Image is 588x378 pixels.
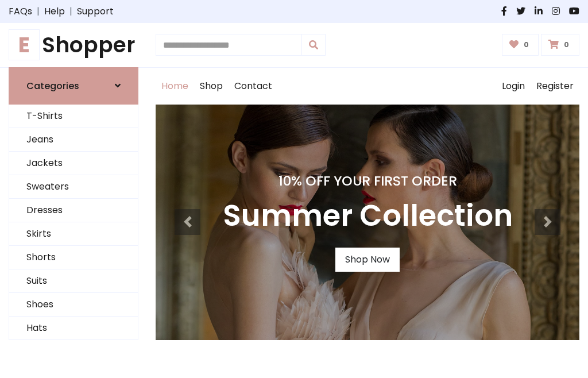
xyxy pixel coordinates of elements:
span: | [65,5,77,18]
a: Shop Now [335,248,400,272]
a: EShopper [9,32,138,58]
h1: Shopper [9,32,138,58]
a: Support [77,5,114,18]
span: 0 [521,40,532,50]
a: Shorts [9,246,138,269]
span: 0 [561,40,572,50]
span: E [9,29,40,60]
a: FAQs [9,5,32,18]
a: Hats [9,317,138,340]
a: Categories [9,67,138,105]
a: Contact [229,68,278,105]
a: Shoes [9,293,138,317]
span: | [32,5,44,18]
h6: Categories [26,80,79,91]
a: Home [156,68,194,105]
a: T-Shirts [9,105,138,128]
a: Login [496,68,531,105]
h3: Summer Collection [223,198,513,234]
a: Dresses [9,199,138,222]
a: Suits [9,269,138,293]
a: Help [44,5,65,18]
a: Jeans [9,128,138,152]
a: Sweaters [9,175,138,199]
a: Jackets [9,152,138,175]
a: Register [531,68,579,105]
a: Skirts [9,222,138,246]
a: 0 [502,34,539,56]
a: Shop [194,68,229,105]
a: 0 [541,34,579,56]
h4: 10% Off Your First Order [223,173,513,189]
